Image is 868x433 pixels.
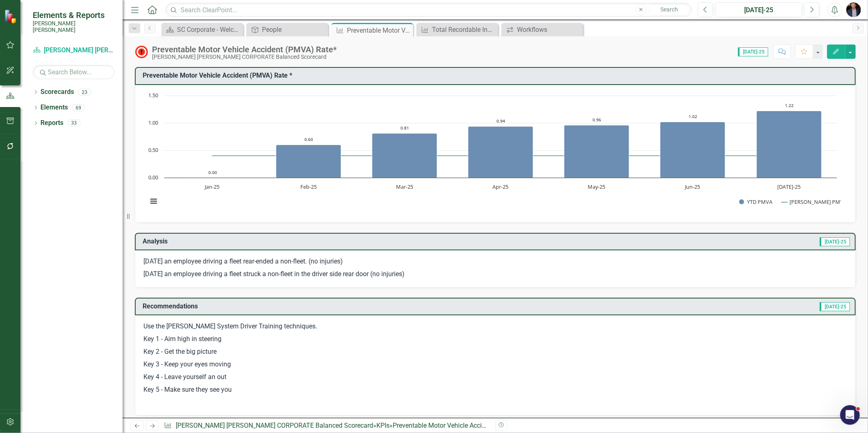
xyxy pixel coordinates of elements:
text: Apr-25 [493,183,509,190]
a: KPIs [376,422,389,429]
button: Show YTD PMVA [739,199,773,205]
small: [PERSON_NAME] [PERSON_NAME] [33,20,114,33]
h3: Recommendations [143,303,596,310]
img: Chris Amodeo [846,2,861,17]
div: Workflows [517,25,581,35]
a: [PERSON_NAME] [PERSON_NAME] CORPORATE Balanced Scorecard [176,422,373,429]
div: SC Corporate - Welcome to ClearPoint [177,25,241,35]
text: May-25 [588,183,606,190]
div: 33 [67,120,81,127]
text: Jun-25 [685,183,700,190]
div: Preventable Motor Vehicle Accident (PMVA) Rate* [347,25,411,36]
p: Key 1 - Aim high in steering [143,333,847,346]
a: Elements [40,103,68,112]
span: [DATE]-25 [738,47,768,56]
path: Apr-25, 0.94. YTD PMVA. [468,126,533,178]
text: 1.50 [148,92,158,99]
path: May-25, 0.96. YTD PMVA. [564,125,629,178]
path: Mar-25, 0.81. YTD PMVA. [372,133,437,178]
path: Jul-25, 1.22. YTD PMVA. [757,111,822,178]
text: [PERSON_NAME] PMVA Target [790,198,864,205]
button: Search [649,4,690,16]
input: Search ClearPoint... [166,3,692,17]
text: 0.00 [148,174,158,181]
button: Show MAX PMVA Target [782,199,834,205]
a: Total Recordable Incident Rate (TRIR) [418,25,496,35]
div: Chart. Highcharts interactive chart. [143,92,847,214]
text: 1.00 [148,119,158,126]
a: SC Corporate - Welcome to ClearPoint [163,25,241,35]
text: YTD PMVA [747,198,773,205]
a: [PERSON_NAME] [PERSON_NAME] CORPORATE Balanced Scorecard [33,46,114,55]
text: 0.60 [304,136,313,142]
iframe: Intercom live chat [840,405,860,425]
div: People [262,25,326,35]
a: People [248,25,326,35]
p: [DATE] an employee driving a fleet rear-ended a non-fleet. (no injuries) [143,257,847,268]
h3: Analysis [143,238,458,245]
div: 23 [78,89,91,96]
p: Key 3 - Keep your eyes moving [143,358,847,371]
div: » » [164,421,489,431]
input: Search Below... [33,65,114,79]
div: [DATE]-25 [718,5,799,15]
div: Preventable Motor Vehicle Accident (PMVA) Rate* [152,45,337,54]
text: 0.50 [148,146,158,154]
text: 0.00 [208,170,217,175]
h3: Preventable Motor Vehicle Accident (PMVA) Rate ​* [143,72,851,79]
g: YTD PMVA, series 1 of 2. Bar series with 7 bars. [181,111,822,178]
g: MAX PMVA Target, series 2 of 2. Line with 7 data points. [211,154,791,157]
svg: Interactive chart [143,92,841,214]
span: Search [660,6,678,13]
text: 0.96 [593,117,601,123]
path: Feb-25, 0.6. YTD PMVA. [276,145,341,178]
button: View chart menu, Chart [148,195,159,207]
text: 1.22 [785,103,794,108]
div: Preventable Motor Vehicle Accident (PMVA) Rate* [393,422,536,429]
a: Scorecards [40,87,74,97]
text: 0.81 [400,125,409,131]
img: ClearPoint Strategy [4,9,18,23]
p: Key 4 - Leave yourself an out [143,371,847,384]
text: 0.94 [497,118,505,124]
img: Not Meeting Target [135,45,148,58]
p: Key 2 - Get the big picture [143,346,847,358]
span: [DATE]-25 [820,302,850,311]
text: Feb-25 [300,183,317,190]
a: Workflows [503,25,581,35]
span: Elements & Reports [33,10,114,20]
a: Reports [40,118,63,128]
div: [PERSON_NAME] [PERSON_NAME] CORPORATE Balanced Scorecard [152,54,337,60]
div: Total Recordable Incident Rate (TRIR) [432,25,496,35]
button: [DATE]-25 [716,2,802,17]
text: Mar-25 [396,183,413,190]
text: Jan-25 [204,183,220,190]
span: [DATE]-25 [820,237,850,246]
p: Use the [PERSON_NAME] System Driver Training techniques. [143,322,847,333]
p: Key 5 - Make sure they see you [143,384,847,396]
path: Jun-25, 1.02. YTD PMVA. [660,122,725,178]
text: [DATE]-25 [777,183,801,190]
text: 1.02 [689,114,697,119]
p: [DATE] an employee driving a fleet struck a non-fleet in the driver side rear door (no injuries) [143,268,847,279]
div: 69 [72,104,85,111]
